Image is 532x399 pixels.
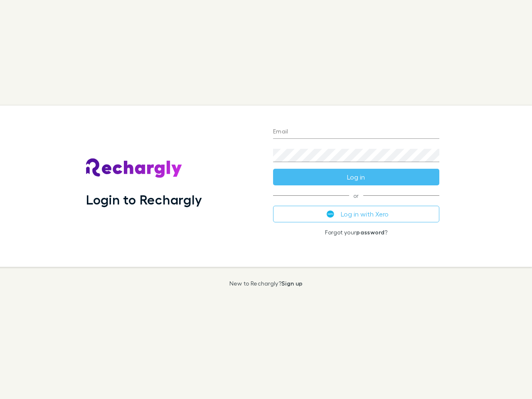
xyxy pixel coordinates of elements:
button: Log in with Xero [273,206,439,222]
a: Sign up [281,280,303,287]
p: New to Rechargly? [229,280,303,287]
span: or [273,195,439,196]
button: Log in [273,169,439,185]
p: Forgot your ? [273,229,439,236]
img: Rechargly's Logo [86,158,182,178]
a: password [356,229,384,236]
h1: Login to Rechargly [86,192,202,207]
img: Xero's logo [327,210,334,218]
